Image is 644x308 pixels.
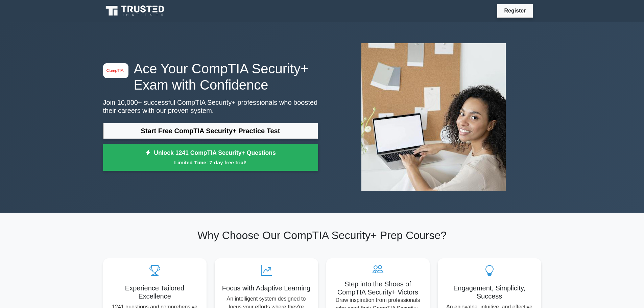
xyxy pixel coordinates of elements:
p: Join 10,000+ successful CompTIA Security+ professionals who boosted their careers with our proven... [103,98,318,115]
h5: Focus with Adaptive Learning [220,284,313,292]
a: Unlock 1241 CompTIA Security+ QuestionsLimited Time: 7-day free trial! [103,144,318,171]
h5: Experience Tailored Excellence [109,284,201,300]
h2: Why Choose Our CompTIA Security+ Prep Course? [103,229,541,242]
a: Start Free CompTIA Security+ Practice Test [103,123,318,139]
h5: Step into the Shoes of CompTIA Security+ Victors [332,280,424,296]
a: Register [500,6,530,15]
small: Limited Time: 7-day free trial! [112,159,310,166]
h1: Ace Your CompTIA Security+ Exam with Confidence [103,61,318,93]
h5: Engagement, Simplicity, Success [443,284,536,300]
